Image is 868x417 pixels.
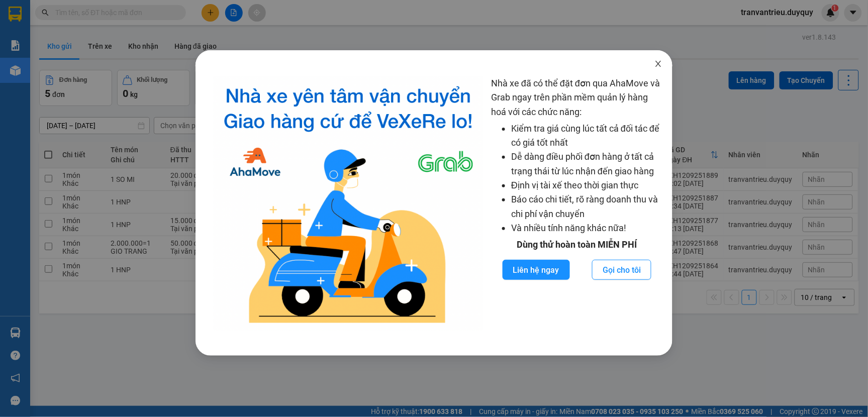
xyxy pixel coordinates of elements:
div: Nhà xe đã có thể đặt đơn qua AhaMove và Grab ngay trên phần mềm quản lý hàng hoá với các chức năng: [491,76,662,331]
button: Liên hệ ngay [503,260,570,280]
li: Dễ dàng điều phối đơn hàng ở tất cả trạng thái từ lúc nhận đến giao hàng [511,150,662,178]
span: Gọi cho tôi [603,264,641,276]
li: Kiểm tra giá cùng lúc tất cả đối tác để có giá tốt nhất [511,122,662,150]
img: logo [214,76,484,331]
li: Định vị tài xế theo thời gian thực [511,178,662,192]
button: Close [644,50,672,78]
button: Gọi cho tôi [592,260,651,280]
li: Báo cáo chi tiết, rõ ràng doanh thu và chi phí vận chuyển [511,192,662,221]
li: Và nhiều tính năng khác nữa! [511,221,662,235]
span: Liên hệ ngay [513,264,559,276]
div: Dùng thử hoàn toàn MIỄN PHÍ [491,238,662,252]
span: close [654,60,662,68]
